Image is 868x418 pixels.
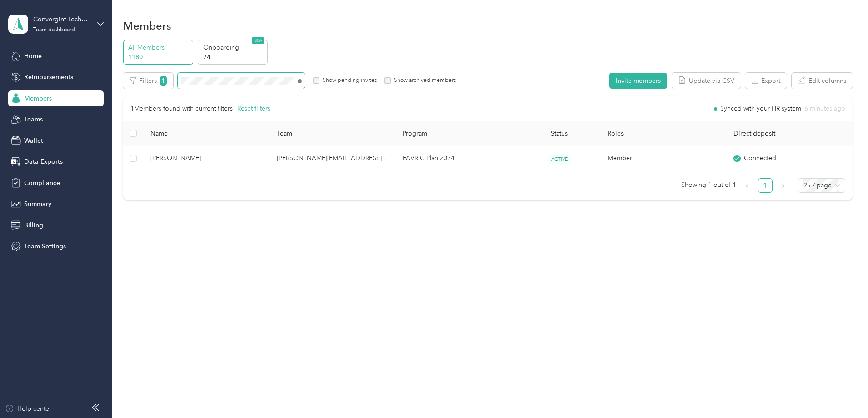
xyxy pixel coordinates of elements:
span: Compliance [24,178,60,188]
th: Direct deposit [726,121,853,146]
button: Reset filters [237,104,270,114]
span: right [781,183,786,189]
span: 25 / page [803,179,840,192]
a: 1 [758,179,772,192]
iframe: Everlance-gr Chat Button Frame [817,367,868,418]
span: Team Settings [24,242,66,251]
th: Status [518,121,600,146]
p: 1180 [128,52,190,62]
span: Summary [24,199,51,209]
label: Show archived members [391,76,456,85]
span: Members [24,94,52,103]
button: Invite members [609,73,667,89]
span: Data Exports [24,157,63,166]
span: NEW [252,37,264,44]
span: left [744,183,750,189]
button: Edit columns [792,73,853,89]
th: Name [143,121,269,146]
div: Convergint Technologies [33,15,90,24]
button: Update via CSV [672,73,741,89]
span: Synced with your HR system [720,106,801,112]
div: Team dashboard [33,27,75,33]
th: Team [269,121,395,146]
span: Reimbursements [24,72,73,82]
span: [PERSON_NAME] [150,153,262,163]
div: Page Size [798,178,845,193]
li: Next Page [776,178,791,193]
th: Program [395,121,518,146]
span: Home [24,51,42,61]
span: ACTIVE [548,154,571,164]
span: Teams [24,115,43,124]
p: Onboarding [203,43,265,52]
span: Name [150,130,262,137]
span: Wallet [24,136,43,146]
span: 1 [160,76,167,86]
p: All Members [128,43,190,52]
p: 74 [203,52,265,62]
button: Filters1 [123,73,173,89]
button: left [740,178,754,193]
th: Roles [600,121,726,146]
td: FAVR C Plan 2024 [395,146,518,171]
span: Connected [744,153,776,163]
li: Previous Page [740,178,754,193]
button: Export [745,73,787,89]
li: 1 [758,178,773,193]
span: Billing [24,221,43,230]
td: Eveline Hooper [143,146,269,171]
button: Help center [5,404,51,413]
td: arthur.jacobs@convergint.com [269,146,395,171]
h1: Members [123,21,171,30]
td: Member [600,146,726,171]
p: 1 Members found with current filters [130,104,233,114]
label: Show pending invites [319,76,377,85]
span: 6 minutes ago [804,106,845,112]
span: Showing 1 out of 1 [681,178,736,192]
button: right [776,178,791,193]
